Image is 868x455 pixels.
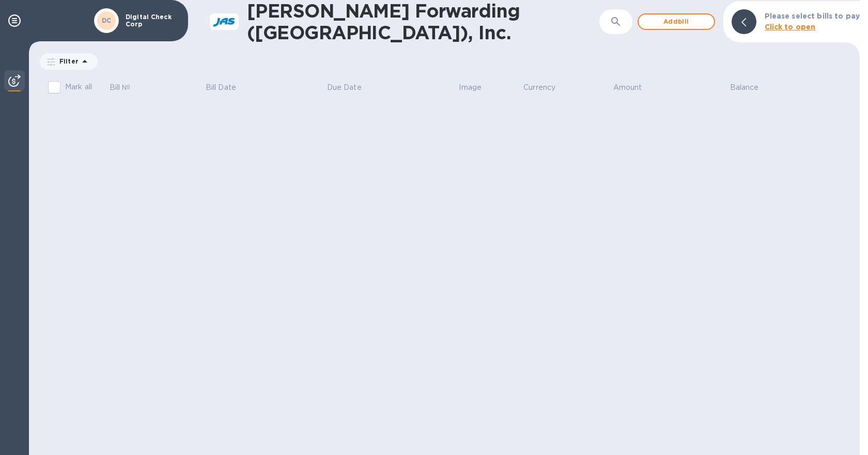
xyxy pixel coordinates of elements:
[459,82,482,93] p: Image
[110,82,131,93] p: Bill №
[206,82,236,93] p: Bill Date
[647,15,706,28] span: Add bill
[110,82,144,93] span: Bill №
[65,82,92,92] p: Mark all
[730,82,772,93] span: Balance
[327,82,362,93] p: Due Date
[613,82,656,93] span: Amount
[613,82,642,93] p: Amount
[206,82,250,93] span: Bill Date
[523,82,555,93] p: Currency
[55,57,79,66] p: Filter
[638,13,715,30] button: Addbill
[765,12,860,20] b: Please select bills to pay
[327,82,375,93] span: Due Date
[730,82,759,93] p: Balance
[102,17,112,24] b: DC
[765,23,816,31] b: Click to open
[126,13,177,28] p: Digital Check Corp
